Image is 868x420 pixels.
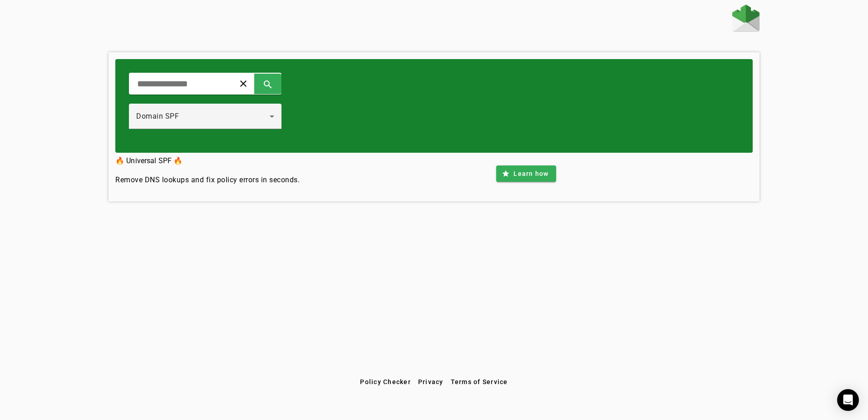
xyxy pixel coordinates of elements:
[732,5,759,32] img: Fraudmarc Logo
[496,165,556,182] button: Learn how
[115,155,300,167] h3: 🔥 Universal SPF 🔥
[513,169,548,178] span: Learn how
[447,374,512,390] button: Terms of Service
[360,378,411,385] span: Policy Checker
[418,378,444,385] span: Privacy
[837,389,859,411] div: Open Intercom Messenger
[115,175,300,185] h4: Remove DNS lookups and fix policy errors in seconds.
[136,112,179,120] span: Domain SPF
[451,378,508,385] span: Terms of Service
[414,374,447,390] button: Privacy
[732,5,759,34] a: Home
[356,374,414,390] button: Policy Checker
